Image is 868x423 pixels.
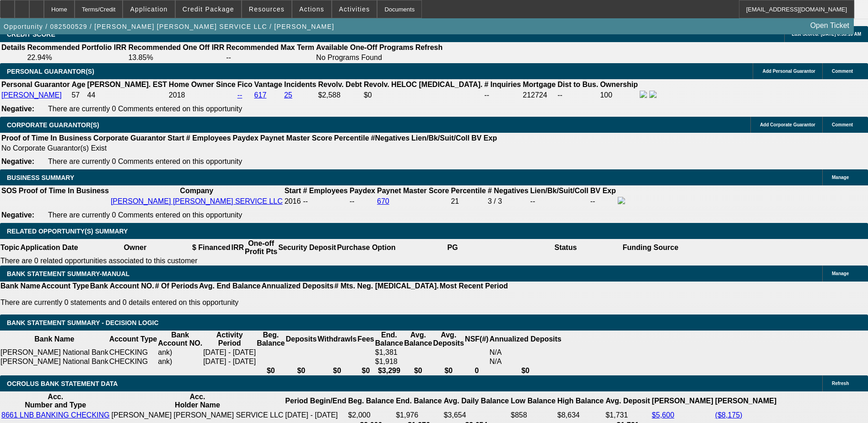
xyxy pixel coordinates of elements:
th: End. Balance [375,331,404,348]
td: -- [557,90,599,100]
th: Bank Account NO. [157,331,203,348]
th: Recommended One Off IRR [128,43,225,52]
span: Bank Statement Summary - Decision Logic [7,319,159,326]
th: Avg. End Balance [199,282,261,291]
b: Fico [237,81,253,88]
span: CORPORATE GUARANTOR(S) [7,121,99,129]
th: Recommended Max Term [226,43,315,52]
th: End. Balance [395,392,442,410]
a: 670 [377,197,389,205]
b: # Employees [303,187,348,195]
b: Start [285,187,301,195]
td: [DATE] - [DATE] [203,357,256,366]
span: Add Personal Guarantor [762,69,815,74]
b: BV Exp [471,134,497,142]
img: linkedin-icon.png [649,91,657,98]
th: PG [396,239,509,256]
a: $5,600 [652,411,674,419]
b: Dist to Bus. [558,81,598,88]
th: One-off Profit Pts [244,239,278,256]
th: Beg. Balance [256,331,285,348]
b: Revolv. Debt [318,81,362,88]
th: $0 [286,366,318,375]
th: Acc. Number and Type [1,392,110,410]
td: N/A [489,348,562,357]
span: Resources [249,5,285,13]
a: 8661 LNB BANKING CHECKING [1,411,110,419]
th: Details [1,43,26,52]
a: [PERSON_NAME] [1,91,62,99]
td: [DATE] - [DATE] [285,411,346,420]
th: Proof of Time In Business [1,134,92,143]
span: Refresh [832,381,849,386]
span: Actions [299,5,324,13]
th: Application Date [20,239,78,256]
th: Recommended Portfolio IRR [27,43,127,52]
span: BANK STATEMENT SUMMARY-MANUAL [7,270,129,277]
td: -- [590,196,616,206]
th: Withdrawls [317,331,357,348]
td: 57 [71,90,86,100]
th: Annualized Deposits [489,331,562,348]
th: Funding Source [622,239,679,256]
td: $1,381 [375,348,404,357]
span: Manage [832,175,849,180]
td: CHECKING [109,357,158,366]
th: 0 [464,366,489,375]
td: $3,654 [443,411,510,420]
td: No Programs Found [316,53,414,62]
th: Refresh [415,43,443,52]
th: Proof of Time In Business [18,186,109,195]
a: -- [237,91,243,99]
th: Avg. Balance [404,331,432,348]
th: IRR [231,239,244,256]
button: Resources [242,0,291,18]
span: Comment [832,69,853,74]
a: Open Ticket [807,18,853,33]
td: ank) [157,357,203,366]
span: -- [303,197,308,205]
b: Start [167,134,184,142]
th: $0 [256,366,285,375]
span: Add Corporate Guarantor [760,122,815,127]
th: Account Type [41,282,90,291]
td: 22.94% [27,53,127,62]
th: $3,299 [375,366,404,375]
span: Activities [339,5,370,13]
th: High Balance [557,392,604,410]
th: Owner [79,239,192,256]
td: $1,918 [375,357,404,366]
button: Actions [292,0,331,18]
div: 21 [451,197,485,206]
td: [DATE] - [DATE] [203,348,256,357]
span: Comment [832,122,853,127]
span: There are currently 0 Comments entered on this opportunity [48,211,242,219]
b: Company [180,187,213,195]
td: CHECKING [109,348,158,357]
b: Incidents [284,81,316,88]
b: Home Owner Since [169,81,236,88]
th: SOS [1,186,17,195]
th: $0 [433,366,465,375]
b: Corporate Guarantor [93,134,166,142]
th: [PERSON_NAME] [715,392,777,410]
b: Paydex [350,187,375,195]
th: Acc. Holder Name [111,392,284,410]
b: Age [71,81,85,88]
b: #Negatives [371,134,410,142]
b: Lien/Bk/Suit/Coll [530,187,588,195]
b: Negative: [1,105,34,113]
a: 617 [254,91,267,99]
th: # Of Periods [155,282,199,291]
td: $858 [510,411,556,420]
th: Status [509,239,622,256]
b: Negative: [1,157,34,165]
th: Fees [357,331,374,348]
td: -- [484,90,521,100]
th: Avg. Deposits [433,331,465,348]
td: $0 [363,90,483,100]
th: # Mts. Neg. [MEDICAL_DATA]. [334,282,439,291]
div: 3 / 3 [488,197,528,206]
th: Period Begin/End [285,392,346,410]
td: -- [349,196,376,206]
